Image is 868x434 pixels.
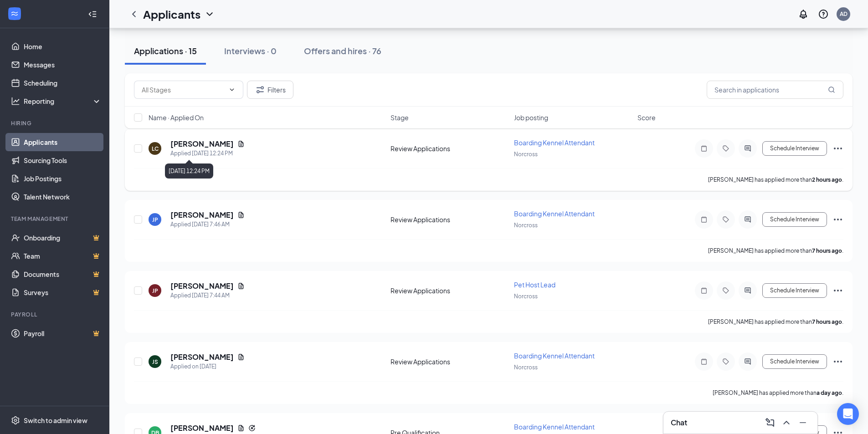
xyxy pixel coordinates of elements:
[390,144,508,153] div: Review Applications
[24,151,102,169] a: Sourcing Tools
[514,281,555,289] span: Pet Host Lead
[224,45,277,56] div: Interviews · 0
[24,229,102,247] a: OnboardingCrown
[818,9,829,20] svg: QuestionInfo
[24,324,102,342] a: PayrollCrown
[248,424,256,432] svg: Reapply
[204,9,215,20] svg: ChevronDown
[798,9,809,20] svg: Notifications
[812,247,842,254] b: 7 hours ago
[11,119,100,127] div: Hiring
[828,86,835,93] svg: MagnifyingGlass
[152,145,159,153] div: LC
[742,358,753,365] svg: ActiveChat
[514,352,595,360] span: Boarding Kennel Attendant
[237,211,245,219] svg: Document
[720,145,731,152] svg: Tag
[24,283,102,301] a: SurveysCrown
[170,210,234,220] h5: [PERSON_NAME]
[832,143,843,154] svg: Ellipses
[762,283,827,298] button: Schedule Interview
[24,265,102,283] a: DocumentsCrown
[88,10,97,19] svg: Collapse
[237,353,245,361] svg: Document
[832,285,843,296] svg: Ellipses
[762,212,827,227] button: Schedule Interview
[10,9,19,18] svg: WorkstreamLogo
[24,74,102,92] a: Scheduling
[514,364,538,371] span: Norcross
[765,417,776,428] svg: ComposeMessage
[720,287,731,294] svg: Tag
[11,416,20,425] svg: Settings
[796,415,810,430] button: Minimize
[228,86,236,93] svg: ChevronDown
[237,140,245,148] svg: Document
[797,417,808,428] svg: Minimize
[779,415,794,430] button: ChevronUp
[149,113,204,122] span: Name · Applied On
[514,423,595,431] span: Boarding Kennel Attendant
[170,352,234,362] h5: [PERSON_NAME]
[742,287,753,294] svg: ActiveChat
[24,133,102,151] a: Applicants
[514,151,538,158] span: Norcross
[24,416,87,425] div: Switch to admin view
[24,97,102,106] div: Reporting
[237,282,245,290] svg: Document
[390,215,508,224] div: Review Applications
[708,318,843,326] p: [PERSON_NAME] has applied more than .
[255,84,266,95] svg: Filter
[812,176,842,183] b: 2 hours ago
[720,358,731,365] svg: Tag
[742,145,753,152] svg: ActiveChat
[11,97,20,106] svg: Analysis
[304,45,381,56] div: Offers and hires · 76
[24,169,102,188] a: Job Postings
[817,389,842,396] b: a day ago
[699,358,709,365] svg: Note
[762,354,827,369] button: Schedule Interview
[152,216,158,224] div: JP
[708,247,843,255] p: [PERSON_NAME] has applied more than .
[24,56,102,74] a: Messages
[762,141,827,156] button: Schedule Interview
[514,222,538,229] span: Norcross
[11,311,100,318] div: Payroll
[24,247,102,265] a: TeamCrown
[514,209,595,218] span: Boarding Kennel Attendant
[742,216,753,223] svg: ActiveChat
[699,216,709,223] svg: Note
[134,45,197,56] div: Applications · 15
[832,356,843,367] svg: Ellipses
[237,424,245,432] svg: Document
[699,287,709,294] svg: Note
[390,113,409,122] span: Stage
[142,85,225,95] input: All Stages
[832,214,843,225] svg: Ellipses
[24,37,102,56] a: Home
[128,9,139,20] svg: ChevronLeft
[840,10,847,18] div: AD
[671,418,687,428] h3: Chat
[165,163,213,179] div: [DATE] 12:24 PM
[699,145,709,152] svg: Note
[170,291,245,300] div: Applied [DATE] 7:44 AM
[11,215,100,223] div: Team Management
[763,415,777,430] button: ComposeMessage
[152,358,158,366] div: JS
[707,81,843,99] input: Search in applications
[170,362,245,371] div: Applied on [DATE]
[781,417,792,428] svg: ChevronUp
[514,113,548,122] span: Job posting
[514,293,538,300] span: Norcross
[170,281,234,291] h5: [PERSON_NAME]
[390,286,508,295] div: Review Applications
[152,287,158,295] div: JP
[170,149,245,158] div: Applied [DATE] 12:24 PM
[170,139,234,149] h5: [PERSON_NAME]
[514,138,595,147] span: Boarding Kennel Attendant
[24,188,102,206] a: Talent Network
[720,216,731,223] svg: Tag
